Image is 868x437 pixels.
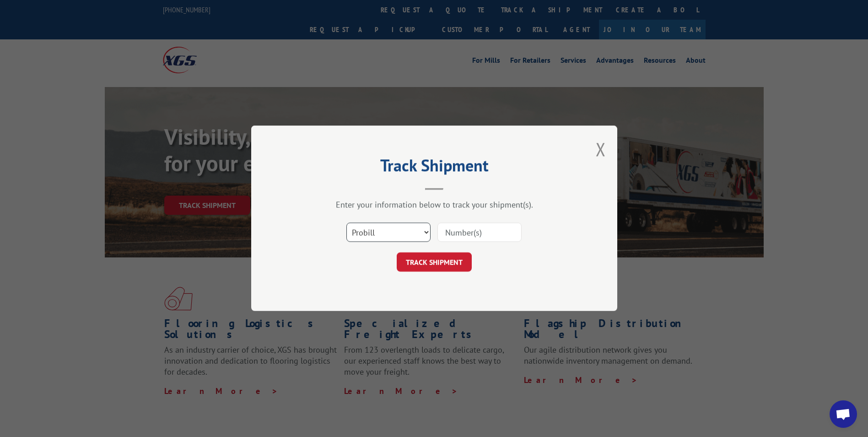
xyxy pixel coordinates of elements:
[830,400,857,428] div: Open chat
[596,137,606,161] button: Close modal
[397,253,472,272] button: TRACK SHIPMENT
[297,159,571,176] h2: Track Shipment
[297,200,571,210] div: Enter your information below to track your shipment(s).
[437,223,522,242] input: Number(s)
